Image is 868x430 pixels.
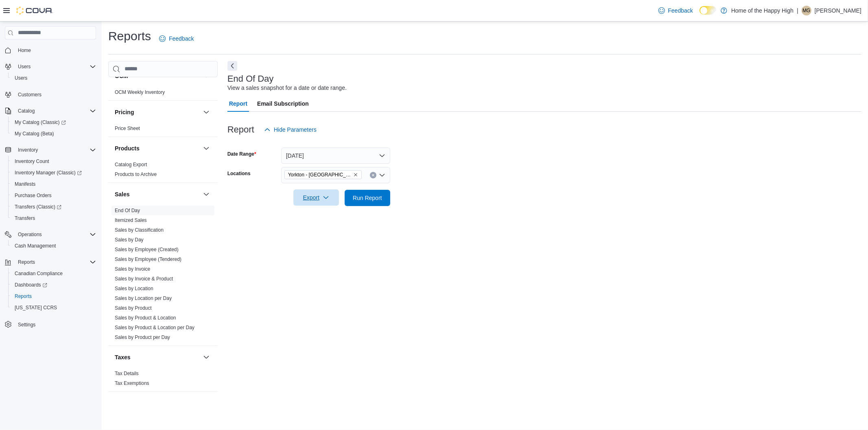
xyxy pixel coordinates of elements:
[8,178,99,190] button: Manifests
[18,321,35,328] span: Settings
[274,126,317,134] span: Hide Parameters
[115,89,165,95] a: OCM Weekly Inventory
[11,202,96,212] span: Transfers (Classic)
[115,108,134,116] h3: Pricing
[11,213,38,223] a: Transfers
[108,206,218,345] div: Sales
[108,28,151,44] h1: Reports
[15,319,96,329] span: Settings
[11,117,69,127] a: My Catalog (Classic)
[298,189,334,206] span: Export
[2,61,99,72] button: Users
[11,280,96,290] span: Dashboards
[15,304,57,311] span: [US_STATE] CCRS
[11,291,35,301] a: Reports
[668,7,693,15] span: Feedback
[11,129,57,139] a: My Catalog (Beta)
[11,156,96,166] span: Inventory Count
[370,172,376,178] button: Clear input
[115,144,200,152] button: Products
[8,240,99,252] button: Cash Management
[353,194,382,202] span: Run Report
[11,291,96,301] span: Reports
[2,105,99,117] button: Catalog
[115,315,176,321] span: Sales by Product & Location
[8,190,99,201] button: Purchase Orders
[115,172,157,177] a: Products to Archive
[115,315,176,321] a: Sales by Product & Location
[15,158,49,165] span: Inventory Count
[201,143,211,153] button: Products
[115,247,179,252] a: Sales by Employee (Created)
[257,96,309,112] span: Email Subscription
[15,230,45,239] button: Operations
[2,318,99,330] button: Settings
[11,241,96,251] span: Cash Management
[8,201,99,213] a: Transfers (Classic)
[15,204,61,210] span: Transfers (Classic)
[293,189,339,206] button: Export
[115,286,153,291] a: Sales by Location
[227,151,256,157] label: Date Range
[11,280,50,290] a: Dashboards
[115,334,170,340] a: Sales by Product per Day
[802,6,811,15] div: Machaela Gardner
[11,117,96,127] span: My Catalog (Classic)
[15,62,34,72] button: Users
[15,145,96,155] span: Inventory
[11,179,39,189] a: Manifests
[15,257,96,267] span: Reports
[15,215,35,222] span: Transfers
[8,128,99,139] button: My Catalog (Beta)
[15,62,96,72] span: Users
[115,227,164,233] a: Sales by Classification
[11,179,96,189] span: Manifests
[115,380,149,387] span: Tax Exemptions
[115,144,140,152] h3: Products
[8,302,99,313] button: [US_STATE] CCRS
[11,156,52,166] a: Inventory Count
[115,108,200,116] button: Pricing
[15,90,45,100] a: Customers
[15,320,39,330] a: Settings
[115,161,147,168] span: Catalog Export
[108,124,218,137] div: Pricing
[115,190,130,198] h3: Sales
[115,207,140,214] span: End Of Day
[11,202,65,212] a: Transfers (Classic)
[8,279,99,291] a: Dashboards
[15,192,52,199] span: Purchase Orders
[16,7,53,15] img: Cova
[281,148,390,164] button: [DATE]
[8,156,99,167] button: Inventory Count
[11,191,55,200] a: Purchase Orders
[15,282,47,288] span: Dashboards
[288,171,352,179] span: Yorkton - [GEOGRAPHIC_DATA] - Fire & Flower
[115,295,172,302] span: Sales by Location per Day
[115,276,173,282] span: Sales by Invoice & Product
[115,256,181,263] span: Sales by Employee (Tendered)
[11,303,96,313] span: Washington CCRS
[115,237,144,243] span: Sales by Day
[15,293,32,300] span: Reports
[115,305,152,311] a: Sales by Product
[15,106,38,116] button: Catalog
[11,269,66,278] a: Canadian Compliance
[15,75,27,81] span: Users
[115,89,165,96] span: OCM Weekly Inventory
[11,73,31,83] a: Users
[115,162,147,167] a: Catalog Export
[227,61,237,71] button: Next
[2,144,99,156] button: Inventory
[115,295,172,301] a: Sales by Location per Day
[115,126,140,131] a: Price Sheet
[18,91,42,98] span: Customers
[15,89,96,100] span: Customers
[201,107,211,117] button: Pricing
[11,73,96,83] span: Users
[2,89,99,100] button: Customers
[115,266,150,272] span: Sales by Invoice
